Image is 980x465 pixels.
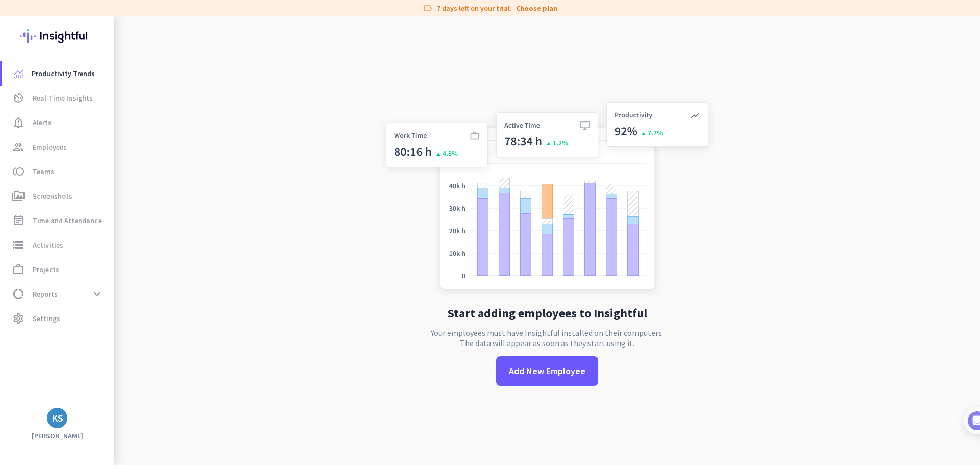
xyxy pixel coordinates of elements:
img: menu-item [14,69,23,78]
button: expand_more [88,285,106,303]
img: no-search-results [378,96,716,299]
a: storageActivities [2,233,114,257]
i: storage [12,239,24,251]
span: Productivity Trends [32,67,95,80]
h2: Start adding employees to Insightful [448,307,647,320]
span: Add New Employee [509,364,585,378]
i: notification_important [12,116,24,129]
span: Projects [33,263,59,276]
img: menu-toggle [120,16,128,465]
img: Insightful logo [20,16,94,56]
i: group [12,141,24,153]
i: event_note [12,214,24,227]
i: label [423,3,433,13]
a: menu-itemProductivity Trends [2,61,114,86]
a: settingsSettings [2,306,114,331]
span: Activities [33,239,63,251]
span: Screenshots [33,190,72,202]
span: Settings [33,312,60,325]
span: Reports [33,288,58,300]
a: perm_mediaScreenshots [2,184,114,208]
i: perm_media [12,190,24,202]
button: Add New Employee [496,356,598,386]
i: data_usage [12,288,24,300]
span: Alerts [33,116,52,129]
a: groupEmployees [2,135,114,159]
span: Time and Attendance [33,214,102,227]
i: toll [12,165,24,178]
a: Choose plan [516,3,557,13]
p: Your employees must have Insightful installed on their computers. The data will appear as soon as... [431,328,664,348]
a: notification_importantAlerts [2,110,114,135]
span: Employees [33,141,67,153]
i: work_outline [12,263,24,276]
a: tollTeams [2,159,114,184]
a: event_noteTime and Attendance [2,208,114,233]
span: Teams [33,165,54,178]
a: data_usageReportsexpand_more [2,282,114,306]
a: work_outlineProjects [2,257,114,282]
div: KS [52,413,63,423]
i: av_timer [12,92,24,104]
i: settings [12,312,24,325]
span: Real-Time Insights [33,92,93,104]
a: av_timerReal-Time Insights [2,86,114,110]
